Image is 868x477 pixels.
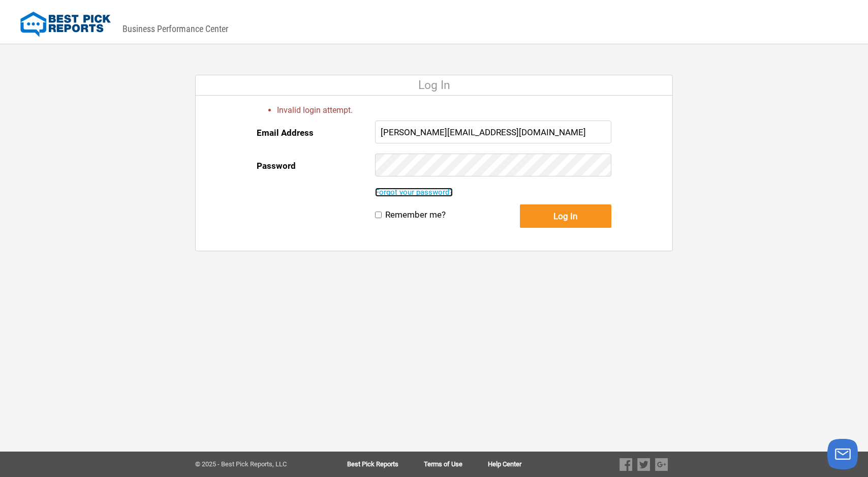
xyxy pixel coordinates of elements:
[20,12,111,37] img: Best Pick Reports Logo
[827,439,858,469] button: Launch chat
[257,154,296,178] label: Password
[277,105,611,115] li: Invalid login attempt.
[257,121,314,145] label: Email Address
[196,75,672,96] div: Log In
[375,188,453,197] a: Forgot your password?
[520,204,611,228] button: Log In
[424,461,488,468] a: Terms of Use
[385,210,446,220] label: Remember me?
[195,461,315,468] div: © 2025 - Best Pick Reports, LLC
[347,461,424,468] a: Best Pick Reports
[488,461,521,468] a: Help Center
